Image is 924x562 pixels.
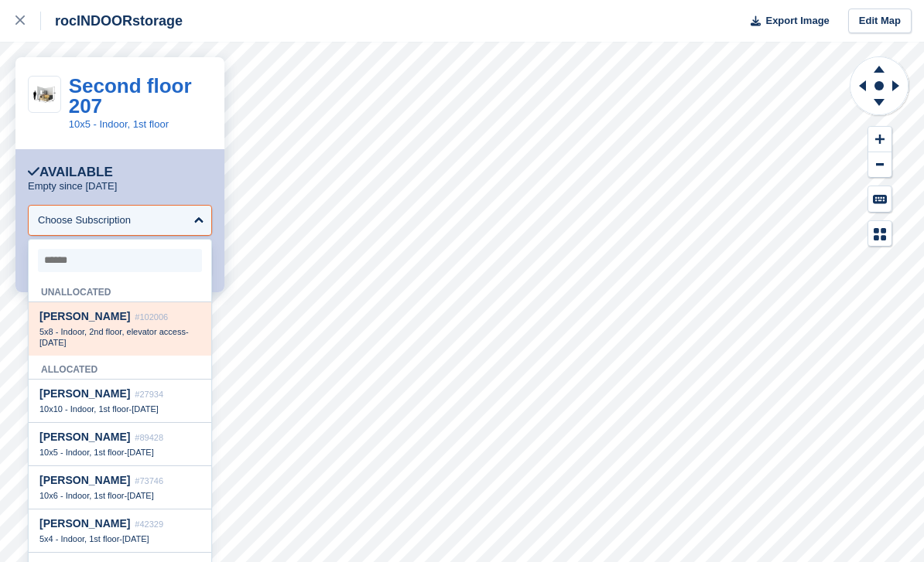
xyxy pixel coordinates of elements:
[127,448,154,457] span: [DATE]
[39,404,129,414] span: 10x10 - Indoor, 1st floor
[29,83,60,107] img: 50-sqft-unit.jpg
[39,517,130,530] span: [PERSON_NAME]
[765,13,829,29] span: Export Image
[69,118,169,130] a: 10x5 - Indoor, 1st floor
[39,387,130,400] span: [PERSON_NAME]
[39,404,200,414] div: -
[38,213,131,228] div: Choose Subscription
[135,433,163,442] span: #89428
[135,476,163,485] span: #73746
[39,431,130,443] span: [PERSON_NAME]
[868,186,891,212] button: Keyboard Shortcuts
[39,447,200,458] div: -
[868,127,891,152] button: Zoom In
[122,534,149,543] span: [DATE]
[39,326,200,348] div: -
[741,9,830,34] button: Export Image
[868,152,891,178] button: Zoom Out
[39,338,67,347] span: [DATE]
[868,221,891,247] button: Map Legend
[29,356,211,380] div: Allocated
[28,180,117,192] p: Empty since [DATE]
[132,404,159,414] span: [DATE]
[127,491,154,500] span: [DATE]
[39,534,119,543] span: 5x4 - Indoor, 1st floor
[39,310,130,322] span: [PERSON_NAME]
[39,491,124,500] span: 10x6 - Indoor, 1st floor
[135,519,163,529] span: #42329
[39,533,200,544] div: -
[848,9,912,34] a: Edit Map
[135,312,168,322] span: #102006
[41,12,183,30] div: rocINDOORstorage
[39,448,124,457] span: 10x5 - Indoor, 1st floor
[28,165,113,180] div: Available
[39,327,186,336] span: 5x8 - Indoor, 2nd floor, elevator access
[39,490,200,501] div: -
[39,474,130,486] span: [PERSON_NAME]
[69,74,192,118] a: Second floor 207
[135,390,163,399] span: #27934
[29,278,211,302] div: Unallocated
